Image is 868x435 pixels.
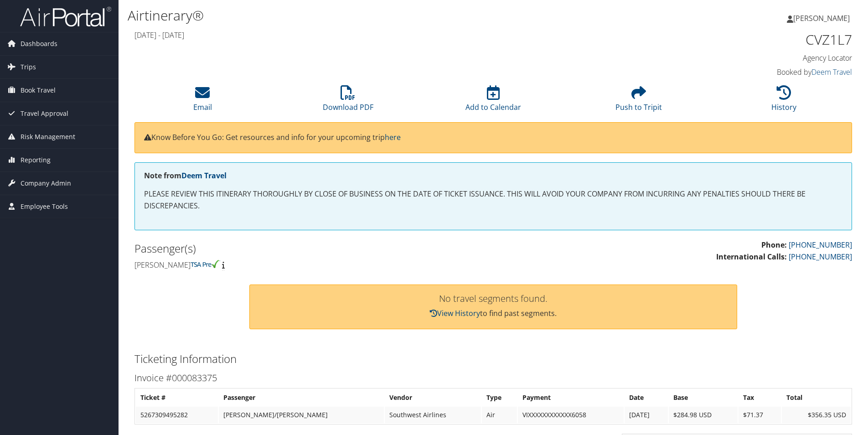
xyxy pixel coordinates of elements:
[669,389,738,406] th: Base
[21,32,57,55] span: Dashboards
[482,389,517,406] th: Type
[385,407,481,423] td: Southwest Airlines
[323,90,373,112] a: Download PDF
[465,90,521,112] a: Add to Calendar
[518,389,624,406] th: Payment
[136,389,218,406] th: Ticket #
[789,252,852,262] a: [PHONE_NUMBER]
[21,149,51,171] span: Reporting
[134,260,486,270] h4: [PERSON_NAME]
[771,90,796,112] a: History
[134,351,852,367] h2: Ticketing Information
[430,308,480,318] a: View History
[625,407,667,423] td: [DATE]
[144,171,227,181] strong: Note from
[219,407,384,423] td: [PERSON_NAME]/[PERSON_NAME]
[385,389,481,406] th: Vendor
[21,102,68,125] span: Travel Approval
[683,67,852,77] h4: Booked by
[134,30,669,40] h4: [DATE] - [DATE]
[181,171,227,181] a: Deem Travel
[191,260,220,268] img: tsa-precheck.png
[128,6,615,25] h1: Airtinerary®
[782,407,851,423] td: $356.35 USD
[20,6,111,27] img: airportal-logo.png
[787,5,859,32] a: [PERSON_NAME]
[134,372,852,384] h3: Invoice #000083375
[625,389,667,406] th: Date
[21,125,75,148] span: Risk Management
[761,240,787,250] strong: Phone:
[683,53,852,63] h4: Agency Locator
[782,389,851,406] th: Total
[615,90,662,112] a: Push to Tripit
[144,132,842,144] p: Know Before You Go: Get resources and info for your upcoming trip
[134,241,486,256] h2: Passenger(s)
[193,90,212,112] a: Email
[811,67,852,77] a: Deem Travel
[683,30,852,49] h1: CVZ1L7
[739,389,781,406] th: Tax
[793,13,850,23] span: [PERSON_NAME]
[21,79,56,102] span: Book Travel
[385,132,401,142] a: here
[482,407,517,423] td: Air
[739,407,781,423] td: $71.37
[716,252,787,262] strong: International Calls:
[21,195,68,218] span: Employee Tools
[144,188,842,212] p: PLEASE REVIEW THIS ITINERARY THOROUGHLY BY CLOSE OF BUSINESS ON THE DATE OF TICKET ISSUANCE. THIS...
[219,389,384,406] th: Passenger
[789,240,852,250] a: [PHONE_NUMBER]
[669,407,738,423] td: $284.98 USD
[136,407,218,423] td: 5267309495282
[259,308,727,320] p: to find past segments.
[21,56,36,78] span: Trips
[518,407,624,423] td: VIXXXXXXXXXXXX6058
[259,294,727,303] h3: No travel segments found.
[21,172,71,195] span: Company Admin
